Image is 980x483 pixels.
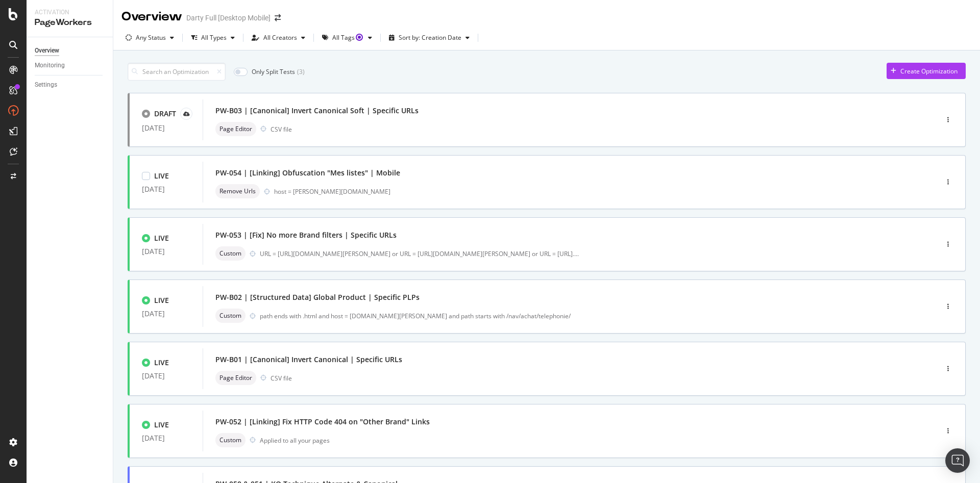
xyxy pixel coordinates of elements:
div: Overview [121,8,182,26]
div: DRAFT [154,109,176,119]
div: [DATE] [142,372,190,380]
div: neutral label [215,246,246,261]
div: PW-054 | [Linking] Obfuscation "Mes listes" | Mobile [215,168,400,178]
div: Only Split Tests [252,67,295,76]
div: [DATE] [142,247,190,256]
div: LIVE [154,171,169,181]
span: ... [574,249,579,258]
button: Sort by: Creation Date [385,30,474,46]
div: LIVE [154,358,169,368]
div: ( 3 ) [297,67,305,76]
div: PW-B03 | [Canonical] Invert Canonical Soft | Specific URLs [215,106,419,116]
div: host = [PERSON_NAME][DOMAIN_NAME] [274,187,894,196]
div: All Tags [332,35,364,41]
div: Monitoring [35,60,65,71]
div: CSV file [271,125,292,134]
div: path ends with .html and host = [DOMAIN_NAME][PERSON_NAME] and path starts with /nav/achat/teleph... [260,312,894,320]
button: Create Optimization [887,63,966,79]
button: Any Status [121,30,178,46]
span: Page Editor [219,126,252,132]
div: Tooltip anchor [355,33,364,42]
div: neutral label [215,371,256,385]
div: PW-053 | [Fix] No more Brand filters | Specific URLs [215,230,397,240]
div: Create Optimization [900,67,958,75]
input: Search an Optimization [128,63,226,81]
button: All Types [187,30,239,46]
div: CSV file [271,374,292,383]
div: PW-B01 | [Canonical] Invert Canonical | Specific URLs [215,354,402,365]
div: neutral label [215,184,260,198]
span: Custom [219,250,241,257]
div: [DATE] [142,124,190,132]
div: All Creators [263,35,297,41]
button: All TagsTooltip anchor [318,30,376,46]
div: PageWorkers [35,17,105,29]
div: [DATE] [142,185,190,193]
a: Overview [35,45,106,56]
div: [DATE] [142,310,190,318]
div: arrow-right-arrow-left [275,14,281,21]
span: Custom [219,437,241,443]
div: Any Status [136,35,166,41]
div: LIVE [154,420,169,430]
div: Overview [35,45,59,56]
div: neutral label [215,122,256,136]
div: Settings [35,80,57,90]
div: Applied to all your pages [260,436,330,445]
div: LIVE [154,295,169,306]
span: Page Editor [219,375,252,381]
div: Darty Full [Desktop Mobile] [186,13,271,23]
div: neutral label [215,433,246,447]
span: Custom [219,313,241,319]
div: Activation [35,8,105,17]
a: Settings [35,80,106,90]
div: All Types [201,35,227,41]
div: PW-B02 | [Structured Data] Global Product | Specific PLPs [215,292,420,302]
div: LIVE [154,233,169,243]
div: neutral label [215,309,246,323]
button: All Creators [248,30,309,46]
div: Open Intercom Messenger [945,448,970,473]
div: URL = [URL][DOMAIN_NAME][PERSON_NAME] or URL = [URL][DOMAIN_NAME][PERSON_NAME] or URL = [URL]. [260,249,579,258]
div: [DATE] [142,434,190,442]
span: Remove Urls [219,188,256,194]
div: Sort by: Creation Date [399,35,461,41]
div: PW-052 | [Linking] Fix HTTP Code 404 on "Other Brand" Links [215,417,430,427]
a: Monitoring [35,60,106,71]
